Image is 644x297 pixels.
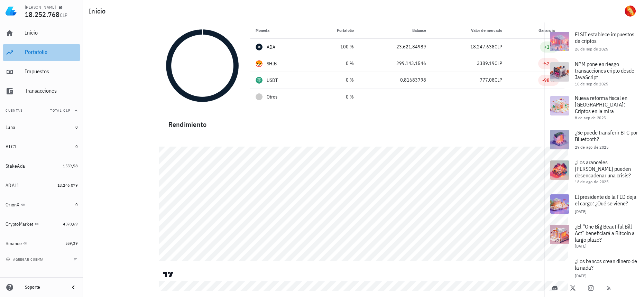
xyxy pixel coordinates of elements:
h1: Inicio [89,6,109,17]
div: 0 % [315,60,354,67]
span: [DATE] [575,209,586,214]
a: Portafolio [3,44,80,61]
a: Inicio [3,25,80,41]
div: USDT-icon [256,77,263,84]
button: CuentasTotal CLP [3,102,80,119]
span: CLP [495,77,502,83]
span: 1559,58 [63,163,77,168]
div: 0 % [315,76,354,84]
span: CLP [495,60,502,66]
div: USDT [267,77,278,84]
span: 18.246.079 [57,183,77,188]
a: ¿El “One Big Beautiful Bill Act” beneficiará a Bitcoin a largo plazo? [DATE] [544,219,644,253]
div: -98 % [542,77,555,84]
div: OrionX [6,202,20,208]
span: 3389,19 [477,60,495,66]
span: 10 de sep de 2025 [575,81,608,86]
a: Impuestos [3,64,80,80]
a: NPM pone en riesgo transacciones cripto desde JavaScript 10 de sep de 2025 [544,57,644,91]
a: ¿Los bancos crean dinero de la nada? [DATE] [544,253,644,284]
div: 0,81683798 [365,76,426,84]
th: Portafolio [310,22,359,39]
a: CryptoMarket 4570,69 [3,216,80,232]
span: 18.247.638 [470,44,495,50]
span: Nueva reforma fiscal en [GEOGRAPHIC_DATA]: Criptos en la mira [575,94,627,114]
div: SHIB [267,60,277,67]
a: ¿Los aranceles [PERSON_NAME] pueden desencadenar una crisis? 18 de ago de 2025 [544,155,644,189]
a: Binance 559,39 [3,235,80,252]
span: 777,08 [480,77,495,83]
button: agregar cuenta [4,256,47,263]
a: Charting by TradingView [162,271,174,278]
a: Nueva reforma fiscal en [GEOGRAPHIC_DATA]: Criptos en la mira 8 de sep de 2025 [544,91,644,124]
div: CryptoMarket [6,221,33,227]
span: 26 de sep de 2025 [575,46,608,52]
div: SHIB-icon [256,60,263,67]
span: ¿El “One Big Beautiful Bill Act” beneficiará a Bitcoin a largo plazo? [575,223,635,243]
div: Rendimiento [163,113,564,130]
span: 0 [75,202,77,207]
div: BTC1 [6,144,17,150]
a: ¿Se puede transferir BTC por Bluetooth? 29 de ago de 2025 [544,124,644,155]
span: El presidente de la FED deja el cargo: ¿Qué se viene? [575,193,636,207]
a: Luna 0 [3,119,80,136]
span: [DATE] [575,243,586,249]
div: +1 % [544,44,555,50]
span: CLP [495,44,502,50]
span: ¿Los aranceles [PERSON_NAME] pueden desencadenar una crisis? [575,159,631,179]
span: agregar cuenta [7,257,44,262]
a: BTC1 0 [3,138,80,155]
span: Ganancia [539,28,559,33]
span: 4570,69 [63,221,77,226]
div: Impuestos [25,68,77,75]
span: 29 de ago de 2025 [575,145,608,150]
a: El SII establece impuestos de criptos 26 de sep de 2025 [544,26,644,57]
span: 0 [75,144,77,149]
div: ADA-icon [256,44,263,50]
span: 559,39 [65,241,77,246]
div: [PERSON_NAME] [25,4,56,10]
span: - [424,94,426,100]
div: Portafolio [25,49,77,55]
a: StakeAda 1559,58 [3,158,80,174]
span: El SII establece impuestos de criptos [575,31,634,44]
span: CLP [60,12,68,18]
div: 100 % [315,43,354,50]
a: ADAL1 18.246.079 [3,177,80,194]
div: Inicio [25,29,77,36]
div: Luna [6,124,15,130]
span: Total CLP [50,108,71,113]
span: ¿Se puede transferir BTC por Bluetooth? [575,129,638,142]
th: Balance [359,22,432,39]
span: [DATE] [575,273,586,278]
div: 23.621,84989 [365,43,426,50]
div: -52 % [542,60,555,67]
span: Otros [267,93,277,101]
span: 8 de sep de 2025 [575,115,606,120]
div: Transacciones [25,87,77,94]
span: 18 de ago de 2025 [575,179,608,184]
div: ADAL1 [6,183,19,188]
div: 299.143,1546 [365,60,426,67]
span: ¿Los bancos crean dinero de la nada? [575,258,637,271]
span: NPM pone en riesgo transacciones cripto desde JavaScript [575,61,634,81]
img: LedgiFi [6,6,17,17]
div: avatar [625,6,636,17]
div: 0 % [315,93,354,101]
div: Binance [6,241,22,247]
a: OrionX 0 [3,196,80,213]
th: Valor de mercado [432,22,508,39]
span: - [500,94,502,100]
a: El presidente de la FED deja el cargo: ¿Qué se viene? [DATE] [544,189,644,219]
div: ADA [267,44,276,50]
div: StakeAda [6,163,25,169]
span: 0 [75,124,77,130]
span: 18.252.768 [25,10,60,19]
div: Soporte [25,285,64,290]
a: Transacciones [3,83,80,100]
th: Moneda [250,22,310,39]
